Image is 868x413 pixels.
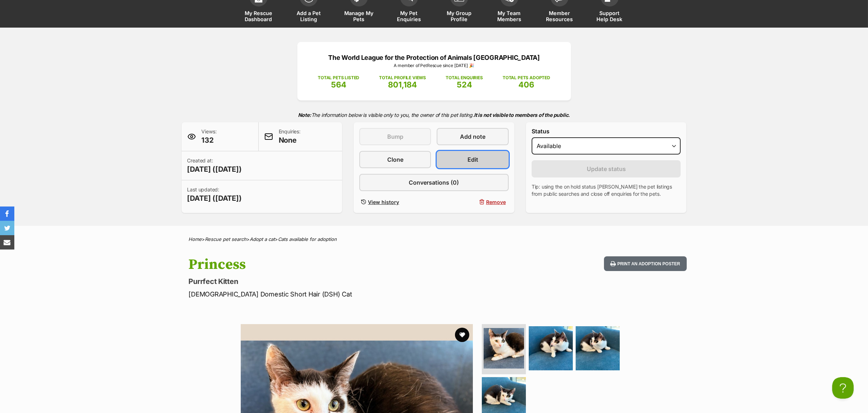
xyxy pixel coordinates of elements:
[202,135,217,145] span: 132
[409,178,459,187] span: Conversations (0)
[437,151,508,168] a: Edit
[460,132,485,141] span: Add note
[343,10,375,22] span: Manage My Pets
[189,236,202,242] a: Home
[171,237,697,242] div: > > >
[368,198,399,206] span: View history
[503,75,550,81] p: TOTAL PETS ADOPTED
[243,10,275,22] span: My Rescue Dashboard
[467,155,478,164] span: Edit
[379,75,426,81] p: TOTAL PROFILE VIEWS
[187,193,242,203] span: [DATE] ([DATE])
[189,276,492,286] p: Purrfect Kitten
[187,186,242,203] p: Last updated:
[187,164,242,174] span: [DATE] ([DATE])
[359,174,509,191] a: Conversations (0)
[587,165,626,173] span: Update status
[486,198,506,206] span: Remove
[518,80,534,89] span: 406
[576,326,620,370] img: Photo of Princess
[387,155,403,164] span: Clone
[202,128,217,145] p: Views:
[457,80,472,89] span: 524
[437,128,508,145] a: Add note
[187,157,242,174] p: Created at:
[182,108,687,122] p: The information below is visible only to you, the owner of this pet listing.
[532,160,681,177] button: Update status
[455,328,469,342] button: favourite
[279,135,301,145] span: None
[308,53,560,62] p: The World League for the Protection of Animals [GEOGRAPHIC_DATA]
[189,256,492,273] h1: Princess
[279,128,301,145] p: Enquiries:
[393,10,425,22] span: My Pet Enquiries
[484,328,524,369] img: Photo of Princess
[387,132,403,141] span: Bump
[437,197,508,207] button: Remove
[446,75,483,81] p: TOTAL ENQUIRIES
[529,326,573,370] img: Photo of Princess
[331,80,346,89] span: 564
[54,46,107,90] img: https://img.kwcdn.com/product/fancy/0cf4345a-7087-4b39-a1d5-dc69502d7d96.jpg?imageMogr2/strip/siz...
[443,10,475,22] span: My Group Profile
[532,128,681,134] label: Status
[278,236,337,242] a: Cats available for adoption
[205,236,247,242] a: Rescue pet search
[493,10,526,22] span: My Team Members
[532,183,681,198] p: Tip: using the on hold status [PERSON_NAME] the pet listings from public searches and close off e...
[189,289,492,299] p: [DEMOGRAPHIC_DATA] Domestic Short Hair (DSH) Cat
[293,10,325,22] span: Add a Pet Listing
[250,236,275,242] a: Adopt a cat
[359,151,431,168] a: Clone
[61,51,120,100] img: https://img.kwcdn.com/product/fancy/326815f8-02f2-490a-b504-ed4c2ac4cf16.jpg?imageMogr2/strip/siz...
[359,197,431,207] a: View history
[318,75,359,81] p: TOTAL PETS LISTED
[832,377,854,399] iframe: Help Scout Beacon - Open
[388,80,417,89] span: 801,184
[298,112,311,118] strong: Note:
[359,128,431,145] button: Bump
[543,10,576,22] span: Member Resources
[594,10,626,22] span: Support Help Desk
[308,62,560,69] p: A member of PetRescue since [DATE] 🎉
[604,256,686,271] button: Print an adoption poster
[474,112,570,118] strong: It is not visible to members of the public.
